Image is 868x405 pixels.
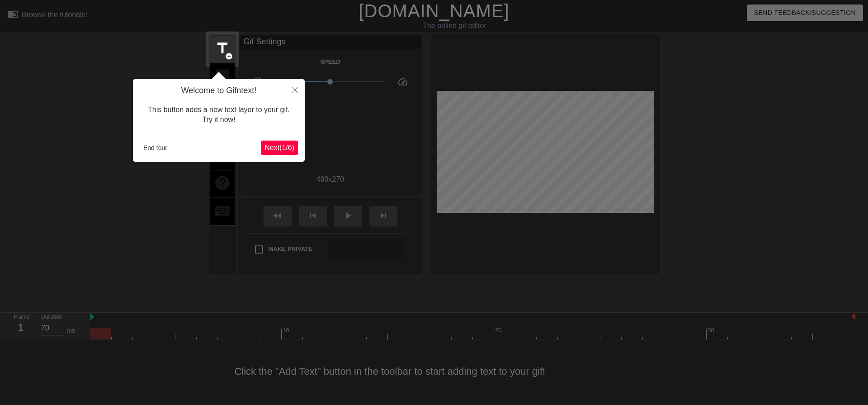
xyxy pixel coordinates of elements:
h4: Welcome to Gifntext! [140,86,298,96]
div: This button adds a new text layer to your gif. Try it now! [140,96,298,134]
span: Next ( 1 / 6 ) [264,144,294,151]
button: End tour [140,141,171,155]
button: Next [261,141,298,155]
button: Close [285,79,305,100]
